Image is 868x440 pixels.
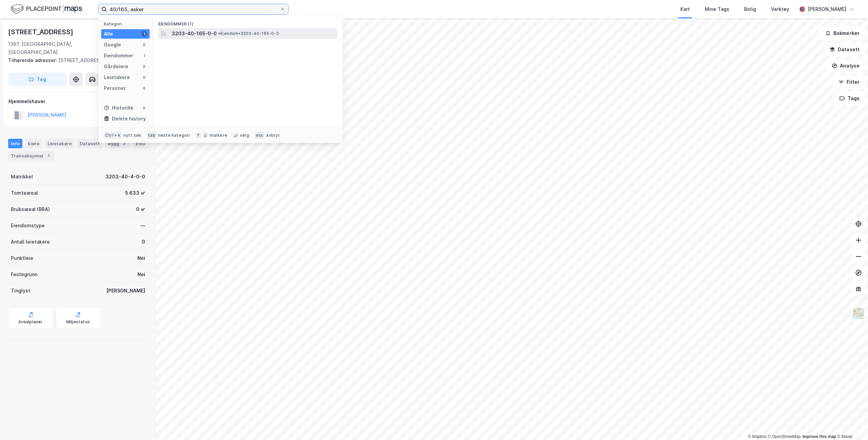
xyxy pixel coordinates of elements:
span: • [218,31,220,36]
div: [STREET_ADDRESS] [8,56,143,64]
div: 0 ㎡ [136,205,145,213]
div: Miljøstatus [66,319,90,325]
div: Eiendomstype [11,222,45,230]
button: Filter [833,75,865,89]
div: 1 [141,31,147,37]
div: Eiere [25,139,42,148]
div: 1397, [GEOGRAPHIC_DATA], [GEOGRAPHIC_DATA] [8,40,121,56]
div: nytt søk [124,133,141,138]
div: Leietakere [104,73,130,81]
div: Arealplaner [18,319,42,325]
div: Hjemmelshaver [8,97,148,106]
div: Datasett [77,139,102,148]
div: [PERSON_NAME] [808,5,846,13]
a: OpenStreetMap [768,434,801,439]
div: Historikk [104,104,133,112]
div: Bolig [744,5,756,13]
div: ESG [133,139,148,148]
div: Personer [104,84,126,92]
div: Leietakere [45,139,74,148]
div: 5 633 ㎡ [125,189,145,197]
div: Festegrunn [11,270,37,279]
div: Kontrollprogram for chat [834,407,868,440]
div: [PERSON_NAME] [106,287,145,295]
div: — [140,222,145,230]
div: Eiendommer [104,52,133,60]
div: 1 [141,53,147,58]
a: Mapbox [748,434,767,439]
div: 0 [141,85,147,91]
div: markere [210,133,227,138]
div: 0 [141,42,147,47]
div: Mine Tags [705,5,729,13]
div: esc [254,132,265,139]
img: Z [852,307,865,320]
div: Ctrl + k [104,132,122,139]
div: 0 [141,64,147,69]
div: Tinglyst [11,287,30,295]
div: Gårdeiere [104,62,128,71]
div: 1 [45,152,52,159]
div: Kart [680,5,690,13]
span: 3203-40-165-0-0 [172,30,217,38]
img: logo.f888ab2527a4732fd821a326f86c7f29.svg [11,3,82,15]
div: 0 [141,105,147,111]
div: neste kategori [158,133,190,138]
div: 3 [121,140,128,147]
div: Nei [137,270,145,279]
div: Punktleie [11,254,33,262]
button: Analyse [826,59,865,73]
div: Alle [104,30,113,38]
div: Eiendommer (1) [153,16,343,28]
div: 0 [141,75,147,80]
div: Verktøy [771,5,789,13]
div: velg [240,133,249,138]
div: Info [8,139,22,148]
div: Bruksareal (BRA) [11,205,50,213]
div: avbryt [266,133,280,138]
div: Kategori [104,21,150,26]
div: Google [104,41,121,49]
div: Nei [137,254,145,262]
div: Matrikkel [11,173,33,181]
div: Bygg [105,139,130,148]
div: 3203-40-4-0-0 [106,173,145,181]
a: Improve this map [803,434,836,439]
button: Bokmerker [819,26,865,40]
button: Datasett [824,43,865,56]
div: [STREET_ADDRESS] [8,26,75,37]
div: Delete history [112,115,146,123]
div: Transaksjoner [8,151,55,160]
div: Tomteareal [11,189,38,197]
div: Antall leietakere [11,238,50,246]
div: 0 [142,238,145,246]
span: Eiendom • 3203-40-165-0-0 [218,31,279,36]
iframe: Chat Widget [834,407,868,440]
div: tab [147,132,157,139]
button: Tags [834,92,865,105]
span: Tilhørende adresser: [8,57,58,63]
input: Søk på adresse, matrikkel, gårdeiere, leietakere eller personer [107,4,280,14]
button: Tag [8,73,67,86]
